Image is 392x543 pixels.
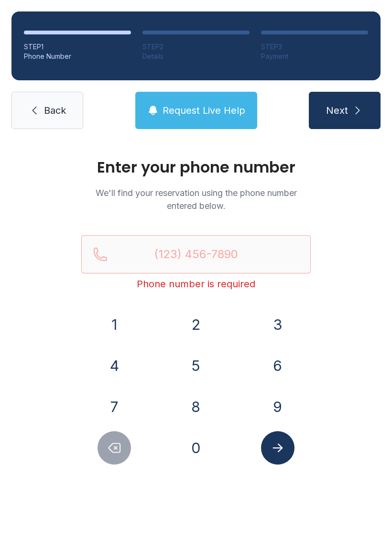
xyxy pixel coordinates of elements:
span: Next [326,104,348,117]
button: 9 [261,390,294,424]
div: Details [142,52,250,61]
button: 5 [179,349,213,382]
p: We'll find your reservation using the phone number entered below. [81,186,311,212]
button: Submit lookup form [261,431,294,465]
span: Request Live Help [163,104,245,117]
button: 6 [261,349,294,382]
div: Payment [261,52,368,61]
h1: Enter your phone number [81,160,311,175]
div: Phone Number [24,52,131,61]
div: STEP 3 [261,42,368,52]
div: STEP 1 [24,42,131,52]
div: Phone number is required [81,277,311,291]
button: 3 [261,308,294,341]
button: 1 [98,308,131,341]
button: 0 [179,431,213,465]
span: Back [44,104,66,117]
button: 4 [98,349,131,382]
div: STEP 2 [142,42,250,52]
button: 2 [179,308,213,341]
button: 8 [179,390,213,424]
input: Reservation phone number [81,235,311,273]
button: 7 [98,390,131,424]
button: Delete number [98,431,131,465]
